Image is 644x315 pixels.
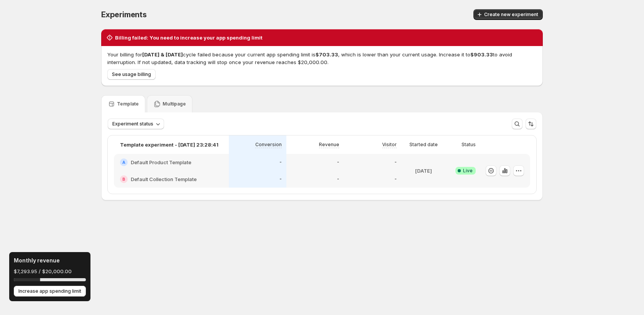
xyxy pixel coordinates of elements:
h2: Billing failed: You need to increase your app spending limit [115,34,263,41]
p: - [279,159,282,165]
p: Status [462,142,476,148]
h2: Default Product Template [131,158,191,166]
p: Multipage [163,101,186,107]
p: - [279,176,282,182]
p: - [337,176,339,182]
h3: Monthly revenue [14,257,60,264]
h2: Default Collection Template [131,175,197,183]
p: - [394,159,397,165]
p: Started date [409,142,438,148]
p: - [337,159,339,165]
p: Template experiment - [DATE] 23:28:41 [120,141,219,148]
button: Experiment status [108,119,164,129]
button: Increase app spending limit [14,286,86,297]
button: See usage billing [107,69,156,80]
span: Experiments [101,10,147,19]
p: Visitor [382,142,397,148]
p: - [394,176,397,182]
span: Increase app spending limit [18,288,81,294]
p: Template [117,101,139,107]
span: See usage billing [112,71,151,78]
span: $903.33 [470,51,493,58]
p: Conversion [255,142,282,148]
button: Create new experiment [473,9,543,20]
span: [DATE] & [DATE] [142,51,183,58]
p: [DATE] [415,167,432,175]
button: Sort the results [526,119,536,129]
p: Your billing for cycle failed because your current app spending limit is , which is lower than yo... [107,51,537,66]
span: Experiment status [112,121,153,127]
h2: A [122,160,125,165]
span: Create new experiment [484,12,538,18]
p: $7,293.95 / $20,000.00 [14,267,86,275]
h2: B [122,177,125,181]
p: Revenue [319,142,339,148]
span: Live [463,168,473,174]
span: $703.33 [315,51,338,58]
